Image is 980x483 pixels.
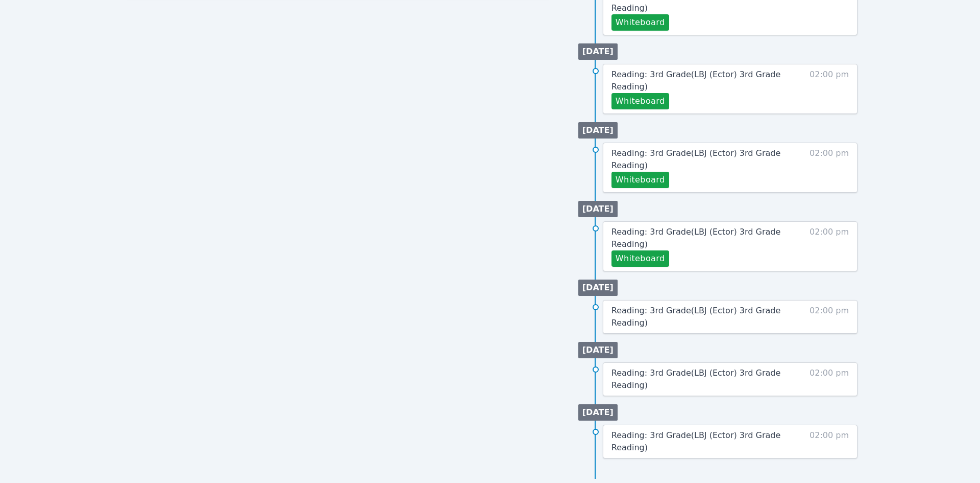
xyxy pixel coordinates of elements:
span: Reading: 3rd Grade ( LBJ (Ector) 3rd Grade Reading ) [611,148,780,170]
span: Reading: 3rd Grade ( LBJ (Ector) 3rd Grade Reading ) [611,306,780,328]
button: Whiteboard [611,250,669,267]
a: Reading: 3rd Grade(LBJ (Ector) 3rd Grade Reading) [611,226,790,250]
span: 02:00 pm [810,429,849,454]
li: [DATE] [578,404,618,421]
span: Reading: 3rd Grade ( LBJ (Ector) 3rd Grade Reading ) [611,227,780,249]
li: [DATE] [578,201,618,217]
a: Reading: 3rd Grade(LBJ (Ector) 3rd Grade Reading) [611,367,790,392]
li: [DATE] [578,280,618,296]
span: Reading: 3rd Grade ( LBJ (Ector) 3rd Grade Reading ) [611,70,780,91]
span: 02:00 pm [810,68,849,109]
a: Reading: 3rd Grade(LBJ (Ector) 3rd Grade Reading) [611,305,790,329]
button: Whiteboard [611,14,669,31]
a: Reading: 3rd Grade(LBJ (Ector) 3rd Grade Reading) [611,68,790,93]
button: Whiteboard [611,93,669,109]
li: [DATE] [578,43,618,60]
span: 02:00 pm [810,226,849,267]
span: Reading: 3rd Grade ( LBJ (Ector) 3rd Grade Reading ) [611,430,780,452]
li: [DATE] [578,342,618,358]
button: Whiteboard [611,172,669,188]
a: Reading: 3rd Grade(LBJ (Ector) 3rd Grade Reading) [611,429,790,454]
a: Reading: 3rd Grade(LBJ (Ector) 3rd Grade Reading) [611,147,790,172]
span: Reading: 3rd Grade ( LBJ (Ector) 3rd Grade Reading ) [611,368,780,390]
span: 02:00 pm [810,147,849,188]
li: [DATE] [578,122,618,139]
span: 02:00 pm [810,367,849,392]
span: 02:00 pm [810,305,849,329]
